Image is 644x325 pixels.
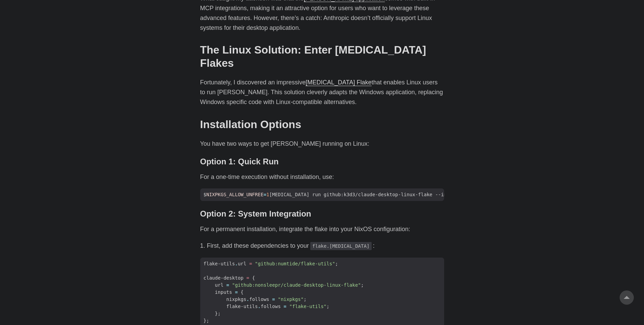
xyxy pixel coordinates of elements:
li: First, add these dependencies to your : [207,241,444,251]
span: { [252,275,255,281]
code: flake.[MEDICAL_DATA] [310,242,372,250]
span: = [284,304,286,309]
h2: Installation Options [200,118,444,131]
span: { [241,289,243,295]
span: "github:nonsleepr/claude-desktop-linux-flake" [232,282,361,288]
span: . [258,304,261,309]
span: ; [304,297,306,302]
span: 1 [266,192,269,197]
span: flake-utils [204,261,235,266]
span: follows [249,297,269,302]
span: = [264,192,266,197]
span: ; [327,304,329,309]
span: = [246,275,249,281]
span: ; [335,261,338,266]
span: = [249,261,252,266]
h2: The Linux Solution: Enter [MEDICAL_DATA] Flakes [200,43,444,69]
span: "github:numtide/flake-utils" [255,261,335,266]
span: url [238,261,246,266]
p: For a permanent installation, integrate the flake into your NixOS configuration: [200,224,444,234]
h3: Option 2: System Integration [200,209,444,219]
span: ; [361,282,363,288]
span: $ [MEDICAL_DATA] run github:k3d3/claude-desktop-linux-flake --impure [200,191,462,198]
span: NIXPKGS_ALLOW_UNFREE [206,192,264,197]
span: }; [215,311,221,316]
span: flake-utils [226,304,258,309]
a: go to top [620,290,634,305]
p: You have two ways to get [PERSON_NAME] running on Linux: [200,139,444,149]
a: [MEDICAL_DATA] Flake [306,79,371,86]
span: . [246,297,249,302]
span: = [226,282,229,288]
h3: Option 1: Quick Run [200,157,444,167]
span: follows [261,304,281,309]
span: nixpkgs [226,297,246,302]
p: Fortunately, I discovered an impressive that enables Linux users to run [PERSON_NAME]. This solut... [200,78,444,107]
span: . [235,261,237,266]
span: = [235,289,237,295]
span: "nixpkgs" [278,297,304,302]
span: = [272,297,275,302]
span: "flake-utils" [289,304,327,309]
span: }; [204,318,209,323]
span: inputs [215,289,232,295]
p: For a one-time execution without installation, use: [200,172,444,182]
span: claude-desktop [204,275,244,281]
span: url [215,282,223,288]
